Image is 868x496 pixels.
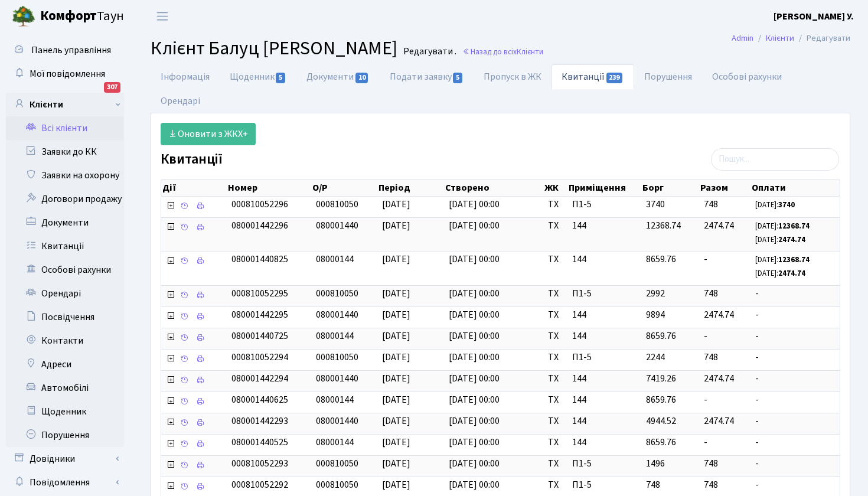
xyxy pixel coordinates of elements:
span: [DATE] [382,329,410,342]
div: 307 [104,82,120,93]
a: Автомобілі [6,376,124,400]
th: Номер [227,180,311,196]
span: 8659.76 [646,253,676,266]
img: logo.png [12,5,35,28]
a: Особові рахунки [6,258,124,282]
span: 000810052296 [231,198,288,211]
span: - [755,351,835,364]
span: ТХ [548,415,563,428]
span: 1496 [646,457,665,470]
span: ТХ [548,329,563,343]
span: 8659.76 [646,393,676,406]
a: Заявки на охорону [6,164,124,187]
a: Довідники [6,447,124,471]
span: 144 [572,308,637,322]
span: [DATE] 00:00 [449,308,500,321]
span: 748 [646,478,660,491]
a: Порушення [634,64,702,89]
span: 000810050 [316,287,358,300]
span: 3740 [646,198,665,211]
span: 080001442295 [231,308,288,321]
a: Документи [296,64,379,89]
span: ТХ [548,457,563,471]
span: [DATE] [382,478,410,491]
span: [DATE] [382,436,410,449]
span: 144 [572,253,637,266]
span: ТХ [548,478,563,492]
a: Договори продажу [6,187,124,211]
th: Борг [641,180,699,196]
span: Мої повідомлення [30,67,105,80]
span: 8659.76 [646,436,676,449]
span: 080001442294 [231,372,288,385]
span: [DATE] 00:00 [449,457,500,470]
span: 144 [572,219,637,233]
nav: breadcrumb [714,26,868,51]
span: [DATE] 00:00 [449,198,500,211]
small: Редагувати . [401,46,456,57]
a: Інформація [151,64,220,89]
span: 748 [704,198,718,211]
span: 10 [355,73,368,83]
span: - [755,329,835,343]
span: 080001440625 [231,393,288,406]
a: Орендарі [6,282,124,305]
a: Щоденник [6,400,124,423]
a: Оновити з ЖКХ+ [161,123,256,145]
b: [PERSON_NAME] У. [774,10,854,23]
button: Переключити навігацію [148,6,177,26]
span: 08000144 [316,329,354,342]
span: 8659.76 [646,329,676,342]
span: ТХ [548,436,563,449]
b: 2474.74 [778,234,805,245]
th: Створено [444,180,543,196]
b: 3740 [778,200,795,210]
input: Пошук... [711,148,839,171]
b: 12368.74 [778,254,810,265]
span: [DATE] 00:00 [449,478,500,491]
span: 2244 [646,351,665,364]
span: [DATE] 00:00 [449,329,500,342]
span: 000810050 [316,457,358,470]
a: Назад до всіхКлієнти [462,46,543,57]
a: Admin [732,32,753,44]
span: 080001440 [316,415,358,428]
span: 2474.74 [704,415,734,428]
span: 080001440 [316,308,358,321]
span: 748 [704,457,718,470]
span: [DATE] [382,372,410,385]
span: 239 [606,73,623,83]
th: Разом [699,180,750,196]
span: 080001442293 [231,415,288,428]
b: 2474.74 [778,268,805,279]
span: 2992 [646,287,665,300]
span: - [704,329,707,342]
span: [DATE] 00:00 [449,253,500,266]
span: 080001442296 [231,219,288,232]
a: Заявки до КК [6,140,124,164]
span: ТХ [548,253,563,266]
span: 000810050 [316,351,358,364]
span: 748 [704,478,718,491]
span: 2474.74 [704,219,734,232]
span: [DATE] [382,198,410,211]
span: 12368.74 [646,219,681,232]
span: 080001440525 [231,436,288,449]
th: О/Р [311,180,377,196]
small: [DATE]: [755,254,810,265]
span: ТХ [548,351,563,364]
span: 000810050 [316,198,358,211]
span: 144 [572,436,637,449]
span: ТХ [548,393,563,407]
a: Всі клієнти [6,116,124,140]
span: 748 [704,287,718,300]
span: 748 [704,351,718,364]
b: Комфорт [40,6,97,25]
span: 144 [572,372,637,386]
small: [DATE]: [755,200,795,210]
span: [DATE] 00:00 [449,351,500,364]
span: [DATE] 00:00 [449,372,500,385]
span: ТХ [548,287,563,301]
span: [DATE] [382,393,410,406]
a: Контакти [6,329,124,353]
